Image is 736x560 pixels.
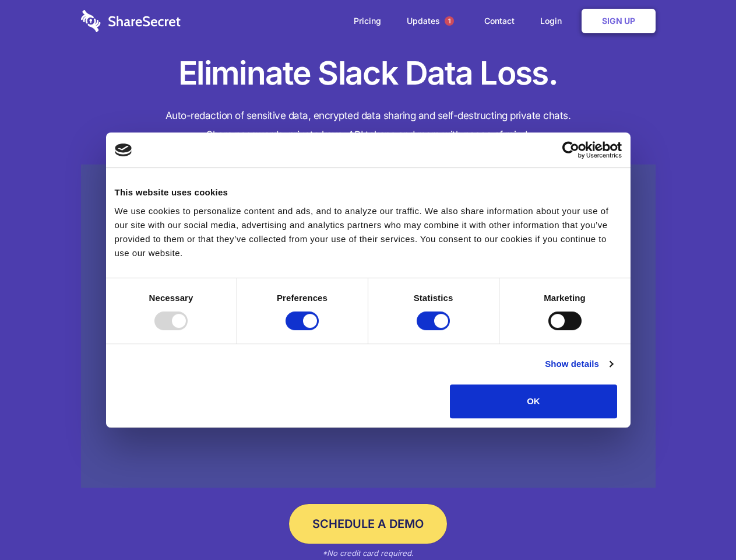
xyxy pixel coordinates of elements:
strong: Marketing [544,293,586,303]
button: OK [450,384,617,418]
a: Login [529,3,579,39]
h4: Auto-redaction of sensitive data, encrypted data sharing and self-destructing private chats. Shar... [81,106,656,145]
a: Schedule a Demo [289,504,447,544]
img: logo-wordmark-white-trans-d4663122ce5f474addd5e946df7df03e33cb6a1c49d2221995e7729f52c070b2.svg [81,10,181,32]
a: Sign Up [582,9,656,33]
a: Wistia video thumbnail [81,164,656,488]
img: logo [115,143,132,156]
a: Show details [545,357,612,371]
div: We use cookies to personalize content and ads, and to analyze our traffic. We also share informat... [115,204,622,260]
em: *No credit card required. [322,548,414,558]
span: 1 [445,16,454,26]
strong: Preferences [277,293,327,303]
a: Contact [473,3,526,39]
strong: Necessary [149,293,193,303]
h1: Eliminate Slack Data Loss. [81,52,656,94]
a: Usercentrics Cookiebot - opens in a new window [520,141,622,159]
div: This website uses cookies [115,185,622,199]
strong: Statistics [414,293,453,303]
a: Pricing [342,3,393,39]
